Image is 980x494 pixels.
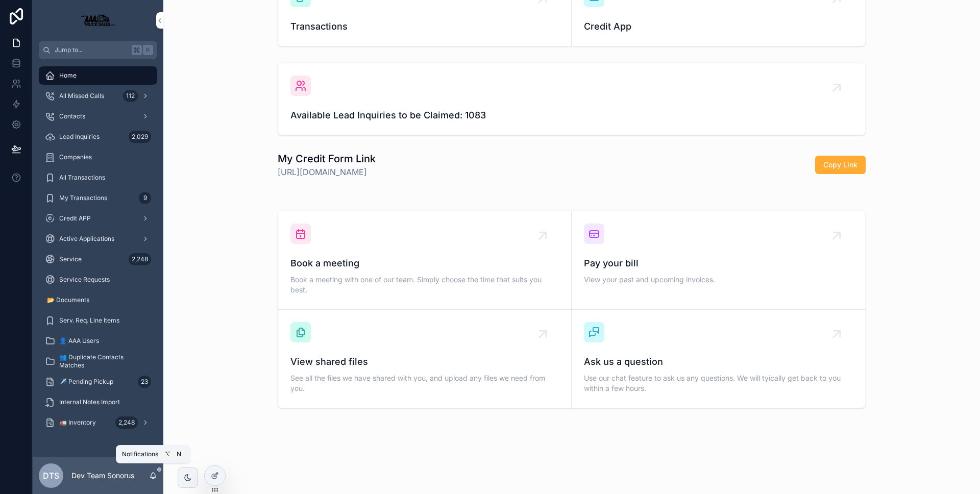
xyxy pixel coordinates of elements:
span: See all the files we have shared with you, and upload any files we need from you. [290,373,559,393]
div: 2,248 [129,253,151,265]
span: Jump to... [55,46,128,54]
a: Serv. Req. Line Items [39,311,157,330]
a: View shared filesSee all the files we have shared with you, and upload any files we need from you. [278,310,572,408]
a: [URL][DOMAIN_NAME] [278,166,376,178]
span: Active Applications [59,235,114,243]
a: Home [39,66,157,85]
span: Lead Inquiries [59,133,100,141]
a: Companies [39,148,157,166]
a: Contacts [39,107,157,126]
span: Credit App [584,19,853,34]
span: 👤 AAA Users [59,337,99,345]
p: Dev Team Sonorus [71,471,134,481]
span: View your past and upcoming invoices. [584,275,853,285]
span: 📂 Documents [47,296,89,304]
span: Book a meeting [290,256,559,270]
a: Active Applications [39,230,157,248]
a: All Missed Calls112 [39,87,157,105]
span: 🚛 Inventory [59,418,96,427]
a: Credit APP [39,209,157,228]
span: Service Requests [59,276,110,284]
span: Copy Link [823,160,857,170]
div: scrollable content [33,59,163,445]
span: Book a meeting with one of our team. Simply choose the time that suits you best. [290,275,559,295]
a: Ask us a questionUse our chat feature to ask us any questions. We will tyically get back to you w... [572,310,865,408]
a: Pay your billView your past and upcoming invoices. [572,211,865,310]
span: All Missed Calls [59,92,104,100]
span: Companies [59,153,92,161]
span: My Transactions [59,194,107,202]
div: 112 [123,90,138,102]
a: Internal Notes Import [39,393,157,411]
img: App logo [76,12,120,29]
a: 👤 AAA Users [39,332,157,350]
span: ✈️ Pending Pickup [59,378,113,386]
span: Credit APP [59,214,91,223]
span: View shared files [290,355,559,369]
span: Notifications [122,450,158,458]
button: Copy Link [815,156,866,174]
span: Home [59,71,77,80]
a: Book a meetingBook a meeting with one of our team. Simply choose the time that suits you best. [278,211,572,310]
span: Available Lead Inquiries to be Claimed: 1083 [290,108,853,122]
span: DTS [43,470,59,482]
a: All Transactions [39,168,157,187]
button: Jump to...K [39,41,157,59]
span: Internal Notes Import [59,398,120,406]
div: 2,029 [129,131,151,143]
a: ✈️ Pending Pickup23 [39,373,157,391]
div: 2,248 [115,416,138,429]
span: K [144,46,152,54]
span: All Transactions [59,174,105,182]
span: Serv. Req. Line Items [59,316,119,325]
span: 👥 Duplicate Contacts Matches [59,353,147,369]
h1: My Credit Form Link [278,152,376,166]
div: 9 [139,192,151,204]
a: Service Requests [39,270,157,289]
a: 📂 Documents [39,291,157,309]
a: 🚛 Inventory2,248 [39,413,157,432]
a: 👥 Duplicate Contacts Matches [39,352,157,370]
span: Ask us a question [584,355,853,369]
a: My Transactions9 [39,189,157,207]
span: Use our chat feature to ask us any questions. We will tyically get back to you within a few hours. [584,373,853,393]
span: N [175,450,183,458]
div: 23 [138,376,151,388]
a: Service2,248 [39,250,157,268]
span: Service [59,255,82,263]
span: Pay your bill [584,256,853,270]
span: Transactions [290,19,559,34]
a: Available Lead Inquiries to be Claimed: 1083 [278,63,865,135]
a: Lead Inquiries2,029 [39,128,157,146]
span: Contacts [59,112,85,120]
span: ⌥ [163,450,171,458]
